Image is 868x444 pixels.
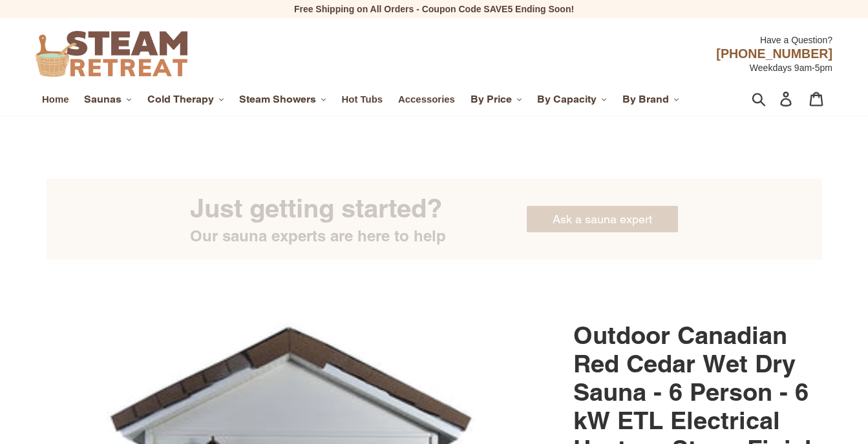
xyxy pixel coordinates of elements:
[239,93,316,106] span: Steam Showers
[392,91,461,108] a: Accessories
[147,93,214,106] span: Cold Therapy
[398,94,455,105] span: Accessories
[464,90,529,109] button: By Price
[190,192,446,225] div: Just getting started?
[141,90,231,109] button: Cold Therapy
[36,31,187,77] img: Steam Retreat
[84,93,122,106] span: Saunas
[342,94,383,105] span: Hot Tubs
[531,90,613,109] button: By Capacity
[78,90,138,109] button: Saunas
[301,27,832,46] div: Have a Question?
[190,225,446,247] div: Our sauna experts are here to help
[335,91,390,108] a: Hot Tubs
[616,90,686,109] button: By Brand
[233,90,333,109] button: Steam Showers
[537,93,597,106] span: By Capacity
[622,93,669,106] span: By Brand
[36,91,75,108] a: Home
[42,94,69,105] span: Home
[527,206,678,232] a: Ask a sauna expert
[471,93,512,106] span: By Price
[750,63,832,73] span: Weekdays 9am-5pm
[716,46,832,61] span: [PHONE_NUMBER]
